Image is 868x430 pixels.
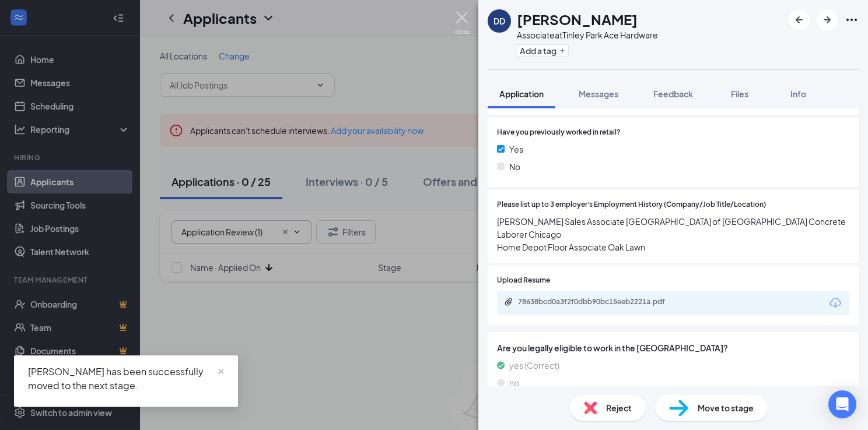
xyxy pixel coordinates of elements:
[517,29,658,41] div: Associate at Tinley Park Ace Hardware
[217,368,225,376] span: close
[817,9,838,30] button: ArrowRight
[494,15,505,27] div: DD
[28,365,224,393] div: [PERSON_NAME] has been successfully moved to the next stage.
[504,297,693,308] a: Paperclip78638bcd0a3f2f0dbb90bc15eeb2221a.pdf
[517,9,638,29] h1: [PERSON_NAME]
[509,143,523,156] span: Yes
[792,13,806,27] svg: ArrowLeftNew
[789,9,810,30] button: ArrowLeftNew
[698,401,754,414] span: Move to stage
[790,89,806,99] span: Info
[606,401,632,414] span: Reject
[828,296,842,310] svg: Download
[845,13,859,27] svg: Ellipses
[497,215,849,253] span: [PERSON_NAME] Sales Associate [GEOGRAPHIC_DATA] of [GEOGRAPHIC_DATA] Concrete Laborer Chicago Hom...
[518,297,681,306] div: 78638bcd0a3f2f0dbb90bc15eeb2221a.pdf
[504,297,513,306] svg: Paperclip
[820,13,834,27] svg: ArrowRight
[497,275,550,286] span: Upload Resume
[497,199,766,210] span: Please list up to 3 employer's Employment History (Company/Job Title/Location)
[509,359,559,372] span: yes (Correct)
[509,160,520,173] span: No
[509,376,519,389] span: no
[653,89,693,99] span: Feedback
[559,47,566,54] svg: Plus
[517,44,569,57] button: PlusAdd a tag
[579,89,618,99] span: Messages
[499,89,544,99] span: Application
[828,390,856,418] div: Open Intercom Messenger
[731,89,748,99] span: Files
[497,127,621,138] span: Have you previously worked in retail?
[497,341,849,354] span: Are you legally eligible to work in the [GEOGRAPHIC_DATA]?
